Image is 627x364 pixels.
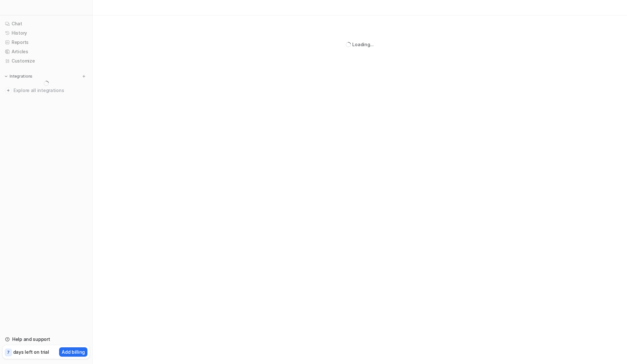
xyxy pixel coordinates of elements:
[3,56,90,65] a: Customize
[3,38,90,47] a: Reports
[59,347,87,357] button: Add billing
[7,350,10,355] p: 7
[13,349,49,355] p: days left on trial
[5,87,12,94] img: explore all integrations
[62,349,85,355] p: Add billing
[352,41,373,48] div: Loading...
[3,335,90,344] a: Help and support
[3,73,34,80] button: Integrations
[3,19,90,28] a: Chat
[13,85,87,96] span: Explore all integrations
[10,74,32,79] p: Integrations
[3,47,90,56] a: Articles
[82,74,86,79] img: menu_add.svg
[3,29,90,38] a: History
[4,74,8,79] img: expand menu
[3,86,90,95] a: Explore all integrations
